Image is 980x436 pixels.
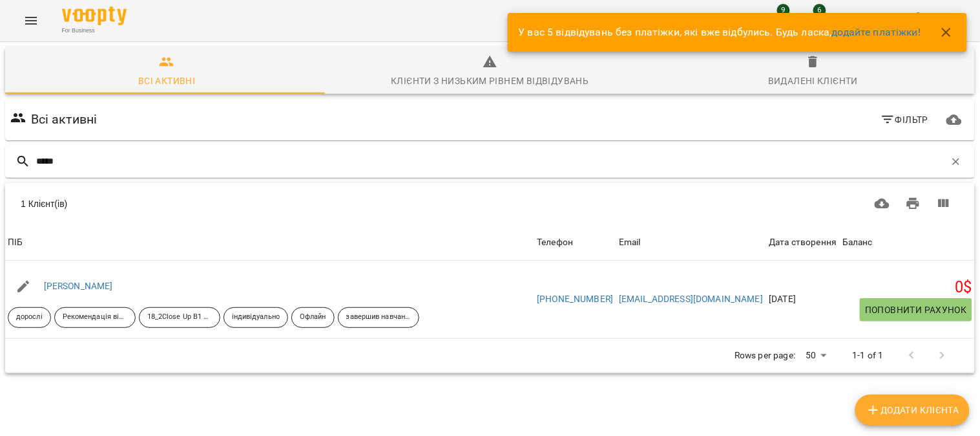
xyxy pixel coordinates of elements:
h6: Всі активні [31,109,98,129]
span: 6 [813,4,826,17]
div: завершив навчання [338,307,419,328]
span: ПІБ [8,235,532,250]
div: Дата створення [769,235,837,250]
button: Завантажити CSV [867,188,898,219]
a: [PHONE_NUMBER] [537,294,613,304]
span: Телефон [537,235,614,250]
button: Вигляд колонок [928,188,959,219]
div: Офлайн [291,307,335,328]
p: 1-1 of 1 [853,349,884,362]
div: Рекомендація від друзів знайомих тощо [54,307,136,328]
div: Email [619,235,641,250]
p: Рекомендація від друзів знайомих тощо [63,312,127,323]
span: Email [619,235,764,250]
p: індивідуально [232,312,280,323]
button: Поповнити рахунок [860,298,972,322]
span: Поповнити рахунок [865,302,967,318]
div: ПІБ [8,235,23,250]
p: Rows per page: [735,349,795,362]
div: Sort [619,235,641,250]
span: Дата створення [769,235,838,250]
span: For Business [62,27,127,35]
div: Sort [537,235,573,250]
button: Додати клієнта [855,395,970,426]
span: Фільтр [881,112,929,127]
div: Телефон [537,235,573,250]
p: завершив навчання [346,312,411,323]
div: індивідуально [224,307,288,328]
button: Menu [16,5,47,36]
span: Баланс [842,235,972,250]
h5: 0 $ [842,278,972,298]
div: Видалені клієнти [768,73,858,89]
button: Друк [898,188,929,219]
a: [PERSON_NAME] [44,281,113,291]
p: 18_2Close Up B1 Past SimplePast Cont [147,312,212,323]
p: Офлайн [300,312,326,323]
button: Фільтр [875,108,934,131]
p: дорослі [16,312,43,323]
td: [DATE] [767,261,840,338]
a: [EMAIL_ADDRESS][DOMAIN_NAME] [619,294,763,304]
div: Баланс [842,235,873,250]
div: Sort [769,235,837,250]
div: Sort [842,235,873,250]
img: Voopty Logo [62,6,127,25]
div: 1 Клієнт(ів) [21,197,467,210]
div: Sort [8,235,23,250]
div: дорослі [8,307,51,328]
p: У вас 5 відвідувань без платіжки, які вже відбулись. Будь ласка, [518,25,921,40]
div: Table Toolbar [5,183,975,224]
a: додайте платіжки! [832,26,921,38]
div: 18_2Close Up B1 Past SimplePast Cont [139,307,220,328]
span: 9 [777,4,790,17]
div: Всі активні [138,73,195,89]
div: 50 [800,346,831,365]
span: Додати клієнта [866,402,959,418]
div: Клієнти з низьким рівнем відвідувань [391,73,589,89]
